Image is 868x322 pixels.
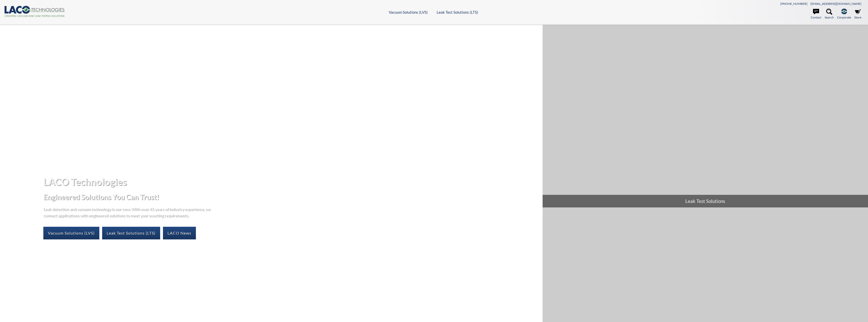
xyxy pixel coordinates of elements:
a: LACO News [163,227,196,239]
a: [PHONE_NUMBER] [780,2,807,6]
a: Search [825,9,834,20]
a: Vacuum Solutions (LVS) [43,227,99,239]
a: Leak Test Solutions (LTS) [437,10,478,14]
h1: LACO Technologies [43,176,538,188]
span: Corporate [837,15,851,20]
h2: Engineered Solutions You Can Trust! [43,192,538,202]
a: Leak Test Solutions [543,25,868,207]
a: [EMAIL_ADDRESS][DOMAIN_NAME] [810,2,861,6]
a: Vacuum Solutions (LVS) [389,10,428,14]
span: Leak Test Solutions [543,195,868,207]
a: Store [854,9,861,20]
p: Leak detection and vacuum technology is our core. With over 45 years of industry experience, we c... [43,206,213,219]
a: Contact [811,9,821,20]
a: Leak Test Solutions (LTS) [102,227,160,239]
